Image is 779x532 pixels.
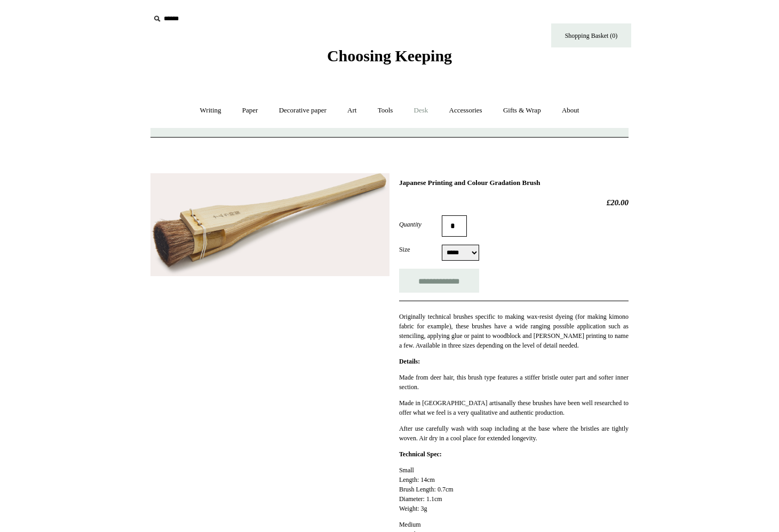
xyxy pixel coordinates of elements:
[399,450,442,458] strong: Technical Spec:
[327,47,452,65] span: Choosing Keeping
[399,358,420,365] strong: Details:
[404,96,438,125] a: Desk
[233,96,268,125] a: Paper
[494,96,551,125] a: Gifts & Wrap
[269,96,336,125] a: Decorative paper
[399,179,629,187] h1: Japanese Printing and Colour Gradation Brush
[399,198,629,207] h2: £20.00
[471,128,538,157] a: Scanlon Apparati
[399,424,629,443] p: After use carefully wash with soap including at the base where the bristles are tightly woven. Ai...
[241,128,284,157] a: Pen pots
[286,128,357,157] a: Boxes & archiving
[327,55,452,63] a: Choosing Keeping
[368,96,403,125] a: Tools
[401,128,468,157] a: Desk Accessories
[150,173,389,277] img: Japanese Printing and Colour Gradation Brush
[552,96,589,125] a: About
[190,96,231,125] a: Writing
[440,96,492,125] a: Accessories
[359,128,399,157] a: Folders
[551,23,631,47] a: Shopping Basket (0)
[399,245,442,254] label: Size
[338,96,366,125] a: Art
[399,465,629,513] p: Small Length: 14cm Brush Length: 0.7cm Diameter: 1.1cm Weight: 3g
[399,312,629,350] p: Originally technical brushes specific to making wax-resist dyeing (for making kimono fabric for e...
[399,373,629,392] p: Made from deer hair, this brush type features a stiffer bristle outer part and softer inner section.
[399,220,442,229] label: Quantity
[399,398,629,417] p: Made in [GEOGRAPHIC_DATA] artisanally these brushes have been well researched to offer what we fe...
